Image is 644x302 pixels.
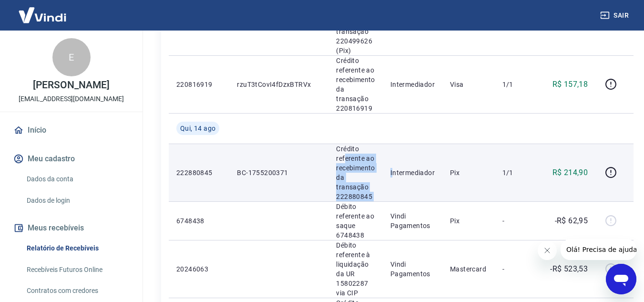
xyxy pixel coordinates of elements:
button: Meus recebíveis [11,218,131,239]
p: Pix [450,216,487,226]
button: Meu cadastro [11,148,131,169]
p: Crédito referente ao recebimento da transação 222880845 [336,144,375,201]
p: 220816919 [176,80,222,89]
p: R$ 214,90 [552,167,588,178]
p: 222880845 [176,168,222,177]
p: Vindi Pagamentos [390,260,435,279]
p: 1/1 [502,80,531,89]
iframe: Mensagem da empresa [561,239,636,260]
a: Relatório de Recebíveis [23,239,131,258]
p: Débito referente à liquidação da UR 15802287 via CIP [336,240,375,298]
p: Intermediador [390,168,435,177]
iframe: Fechar mensagem [538,241,557,260]
p: 1/1 [502,168,531,177]
p: [PERSON_NAME] [33,80,109,90]
p: -R$ 62,95 [555,215,588,227]
a: Dados da conta [23,169,131,189]
a: Contratos com credores [23,281,131,301]
p: Mastercard [450,264,487,274]
p: [EMAIL_ADDRESS][DOMAIN_NAME] [19,94,124,104]
iframe: Botão para abrir a janela de mensagens [606,264,636,294]
p: Vindi Pagamentos [390,211,435,230]
p: - [502,264,531,274]
p: Pix [450,168,487,177]
span: Qui, 14 ago [180,124,215,133]
p: Crédito referente ao recebimento da transação 220816919 [336,56,375,113]
p: Débito referente ao saque 6748438 [336,202,375,240]
p: rzuT3tCovI4fDzxBTRVx [237,80,321,89]
p: Visa [450,80,487,89]
p: Intermediador [390,80,435,89]
button: Sair [598,7,633,24]
a: Dados de login [23,191,131,210]
img: Vindi [11,0,73,30]
p: 20246063 [176,264,222,274]
a: Recebíveis Futuros Online [23,260,131,280]
div: E [52,38,91,76]
p: 6748438 [176,216,222,226]
p: - [502,216,531,226]
p: R$ 157,18 [552,79,588,90]
p: -R$ 523,53 [550,263,588,275]
p: BC-1755200371 [237,168,321,177]
a: Início [11,120,131,141]
span: Olá! Precisa de ajuda? [6,7,80,14]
